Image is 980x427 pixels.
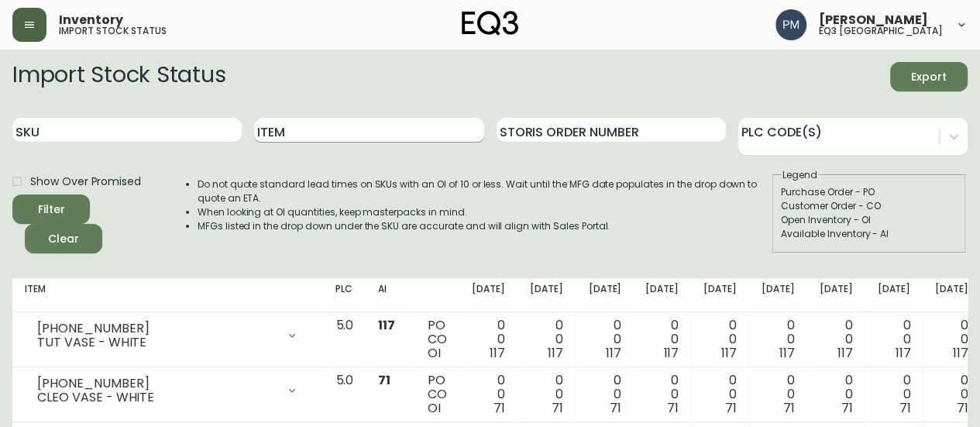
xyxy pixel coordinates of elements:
[198,205,771,219] li: When looking at OI quantities, keep masterpacks in mind.
[667,399,679,417] span: 71
[820,374,853,415] div: 0 0
[472,319,505,360] div: 0 0
[935,374,968,415] div: 0 0
[762,374,795,415] div: 0 0
[935,319,968,360] div: 0 0
[459,278,518,312] th: [DATE]
[198,177,771,205] li: Do not quote standard lead times on SKUs with an OI of 10 or less. Wait until the MFG date popula...
[633,278,691,312] th: [DATE]
[588,374,621,415] div: 0 0
[781,168,819,182] legend: Legend
[37,391,277,405] div: CLEO VASE - WHITE
[865,278,923,312] th: [DATE]
[530,374,563,415] div: 0 0
[323,278,366,312] th: PLC
[645,374,679,415] div: 0 0
[957,399,968,417] span: 71
[877,319,910,360] div: 0 0
[775,9,806,40] img: 0a7c5790205149dfd4c0ba0a3a48f705
[783,399,795,417] span: 71
[819,26,943,36] h5: eq3 [GEOGRAPHIC_DATA]
[59,14,123,26] span: Inventory
[37,377,277,391] div: [PHONE_NUMBER]
[749,278,807,312] th: [DATE]
[703,374,737,415] div: 0 0
[903,67,955,87] span: Export
[12,62,225,91] h2: Import Stock Status
[779,344,795,362] span: 117
[703,319,737,360] div: 0 0
[428,374,447,415] div: PO CO
[472,374,505,415] div: 0 0
[576,278,634,312] th: [DATE]
[663,344,679,362] span: 117
[610,399,621,417] span: 71
[37,322,277,336] div: [PHONE_NUMBER]
[953,344,968,362] span: 117
[30,174,141,190] span: Show Over Promised
[462,11,519,36] img: logo
[378,316,395,334] span: 117
[25,224,102,253] button: Clear
[493,399,505,417] span: 71
[781,213,958,227] div: Open Inventory - OI
[691,278,749,312] th: [DATE]
[781,227,958,241] div: Available Inventory - AI
[588,319,621,360] div: 0 0
[781,185,958,199] div: Purchase Order - PO
[820,319,853,360] div: 0 0
[12,195,90,224] button: Filter
[490,344,505,362] span: 117
[606,344,621,362] span: 117
[428,399,441,417] span: OI
[899,399,910,417] span: 71
[59,26,167,36] h5: import stock status
[645,319,679,360] div: 0 0
[198,219,771,233] li: MFGs listed in the drop down under the SKU are accurate and will align with Sales Portal.
[837,344,853,362] span: 117
[37,229,90,249] span: Clear
[552,399,563,417] span: 71
[530,319,563,360] div: 0 0
[323,312,366,367] td: 5.0
[762,319,795,360] div: 0 0
[366,278,415,312] th: AI
[518,278,576,312] th: [DATE]
[721,344,737,362] span: 117
[895,344,910,362] span: 117
[548,344,563,362] span: 117
[807,278,865,312] th: [DATE]
[428,344,441,362] span: OI
[25,319,311,353] div: [PHONE_NUMBER]TUT VASE - WHITE
[12,278,323,312] th: Item
[38,200,65,219] div: Filter
[781,199,958,213] div: Customer Order - CO
[37,336,277,350] div: TUT VASE - WHITE
[25,374,311,408] div: [PHONE_NUMBER]CLEO VASE - WHITE
[877,374,910,415] div: 0 0
[378,371,390,389] span: 71
[323,367,366,422] td: 5.0
[841,399,853,417] span: 71
[428,319,447,360] div: PO CO
[725,399,737,417] span: 71
[890,62,968,91] button: Export
[819,14,928,26] span: [PERSON_NAME]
